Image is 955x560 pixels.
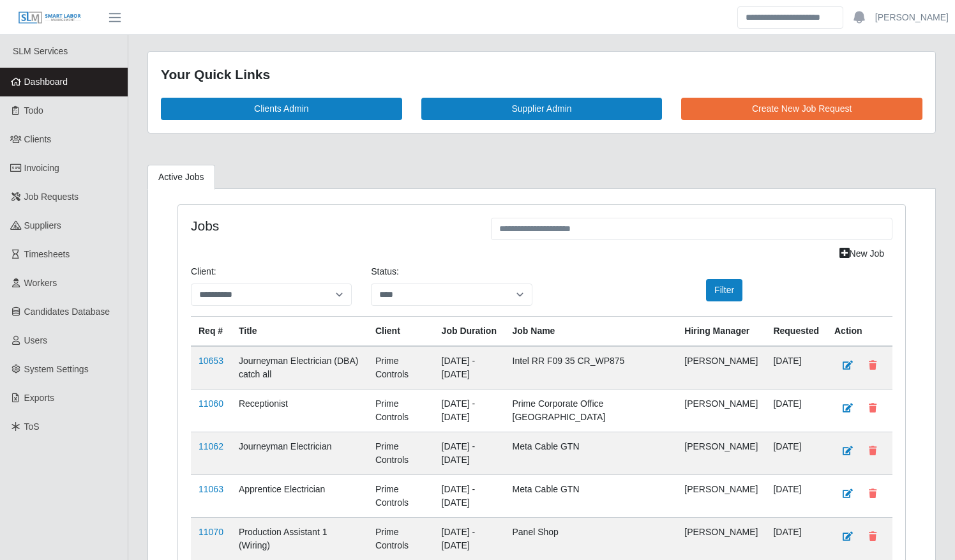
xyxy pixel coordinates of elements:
[677,316,765,346] th: Hiring Manager
[831,243,892,265] a: New Job
[505,432,677,474] td: Meta Cable GTN
[706,279,742,301] button: Filter
[24,364,89,374] span: System Settings
[24,306,110,317] span: Candidates Database
[199,398,223,409] a: 11060
[231,474,368,517] td: Apprentice Electrician
[191,218,472,234] h4: Jobs
[24,278,57,288] span: Workers
[18,11,82,25] img: SLM Logo
[434,474,505,517] td: [DATE] - [DATE]
[827,316,892,346] th: Action
[505,474,677,517] td: Meta Cable GTN
[368,432,434,474] td: Prime Controls
[765,346,827,390] td: [DATE]
[231,346,368,390] td: Journeyman Electrician (DBA) catch all
[24,220,61,231] span: Suppliers
[368,517,434,560] td: Prime Controls
[24,421,40,432] span: ToS
[505,316,677,346] th: Job Name
[677,474,765,517] td: [PERSON_NAME]
[24,105,43,116] span: Todo
[24,249,70,259] span: Timesheets
[434,316,505,346] th: Job Duration
[147,165,215,190] a: Active Jobs
[368,389,434,432] td: Prime Controls
[434,389,505,432] td: [DATE] - [DATE]
[199,527,223,537] a: 11070
[765,432,827,474] td: [DATE]
[24,335,48,345] span: Users
[199,441,223,451] a: 11062
[191,265,216,278] label: Client:
[765,517,827,560] td: [DATE]
[231,316,368,346] th: Title
[737,6,843,29] input: Search
[421,98,663,120] a: Supplier Admin
[191,316,231,346] th: Req #
[677,346,765,390] td: [PERSON_NAME]
[765,474,827,517] td: [DATE]
[199,356,223,366] a: 10653
[505,346,677,390] td: Intel RR F09 35 CR_WP875
[161,64,922,85] div: Your Quick Links
[24,192,79,202] span: Job Requests
[677,389,765,432] td: [PERSON_NAME]
[199,484,223,494] a: 11063
[434,517,505,560] td: [DATE] - [DATE]
[677,432,765,474] td: [PERSON_NAME]
[371,265,399,278] label: Status:
[24,134,52,144] span: Clients
[368,346,434,390] td: Prime Controls
[231,517,368,560] td: Production Assistant 1 (Wiring)
[681,98,922,120] a: Create New Job Request
[231,389,368,432] td: Receptionist
[368,316,434,346] th: Client
[505,389,677,432] td: Prime Corporate Office [GEOGRAPHIC_DATA]
[231,432,368,474] td: Journeyman Electrician
[368,474,434,517] td: Prime Controls
[434,432,505,474] td: [DATE] - [DATE]
[161,98,402,120] a: Clients Admin
[765,389,827,432] td: [DATE]
[24,393,54,403] span: Exports
[434,346,505,390] td: [DATE] - [DATE]
[24,163,59,173] span: Invoicing
[24,77,68,87] span: Dashboard
[13,46,68,56] span: SLM Services
[875,11,949,24] a: [PERSON_NAME]
[677,517,765,560] td: [PERSON_NAME]
[505,517,677,560] td: Panel Shop
[765,316,827,346] th: Requested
